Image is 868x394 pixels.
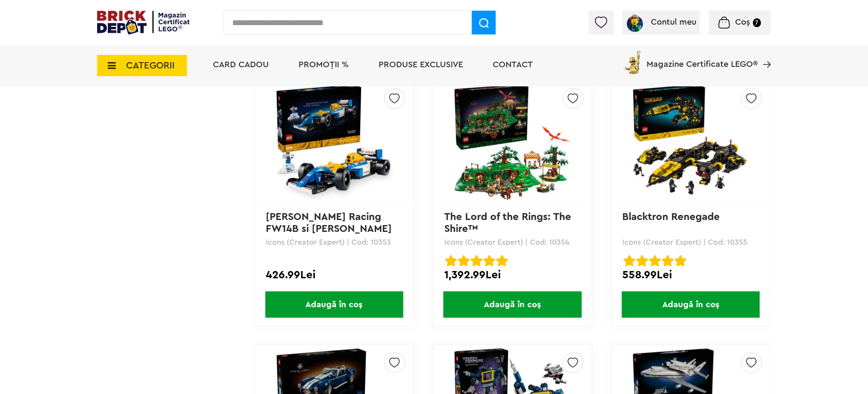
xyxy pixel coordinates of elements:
[622,291,760,318] span: Adaugă în coș
[471,255,483,267] img: Evaluare cu stele
[623,212,720,222] a: Blacktron Renegade
[444,238,581,246] p: Icons (Creator Expert) | Cod: 10354
[213,60,269,69] a: Card Cadou
[623,269,759,280] div: 558.99Lei
[453,83,572,202] img: The Lord of the Rings: The Shire™
[496,255,508,267] img: Evaluare cu stele
[651,18,697,26] span: Contul meu
[662,255,674,267] img: Evaluare cu stele
[675,255,687,267] img: Evaluare cu stele
[458,255,470,267] img: Evaluare cu stele
[624,255,635,267] img: Evaluare cu stele
[612,291,770,318] a: Adaugă în coș
[379,60,463,69] a: Produse exclusive
[275,83,394,202] img: Williams Racing FW14B si Nigel Mansell
[647,49,758,69] span: Magazine Certificate LEGO®
[445,255,457,267] img: Evaluare cu stele
[444,212,574,234] a: The Lord of the Rings: The Shire™
[483,255,495,267] img: Evaluare cu stele
[255,291,413,318] a: Adaugă în coș
[444,269,581,280] div: 1,392.99Lei
[623,238,759,246] p: Icons (Creator Expert) | Cod: 10355
[266,212,392,234] a: [PERSON_NAME] Racing FW14B si [PERSON_NAME]
[649,255,661,267] img: Evaluare cu stele
[126,61,175,70] span: CATEGORII
[434,291,592,318] a: Adaugă în coș
[299,60,349,69] a: PROMOȚII %
[736,18,750,26] span: Coș
[265,291,403,318] span: Adaugă în coș
[266,238,402,246] p: Icons (Creator Expert) | Cod: 10353
[626,18,697,26] a: Contul meu
[493,60,533,69] a: Contact
[636,255,648,267] img: Evaluare cu stele
[758,49,771,57] a: Magazine Certificate LEGO®
[753,18,761,27] small: 7
[631,83,750,202] img: Blacktron Renegade
[443,291,581,318] span: Adaugă în coș
[266,269,402,280] div: 426.99Lei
